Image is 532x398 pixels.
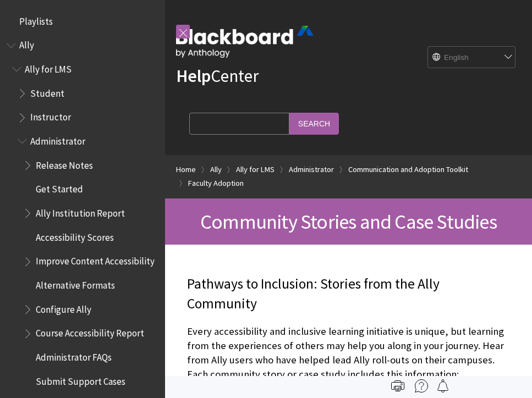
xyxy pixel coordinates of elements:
[19,36,34,51] span: Ally
[348,163,468,176] a: Communication and Adoption Toolkit
[36,228,114,243] span: Accessibility Scores
[7,12,158,31] nav: Book outline for Playlists
[36,372,125,387] span: Submit Support Cases
[36,180,83,195] span: Get Started
[436,379,449,393] img: Follow this page
[176,26,314,58] img: Blackboard by Anthology
[19,12,53,27] span: Playlists
[25,60,72,75] span: Ally for LMS
[187,274,510,314] p: Pathways to Inclusion: Stories from the Ally Community
[391,379,404,393] img: Print
[36,348,112,363] span: Administrator FAQs
[176,65,259,87] a: HelpCenter
[210,163,222,176] a: Ally
[36,156,93,171] span: Release Notes
[30,132,85,147] span: Administrator
[36,252,155,267] span: Improve Content Accessibility
[176,65,211,87] strong: Help
[36,300,91,315] span: Configure Ally
[428,47,516,69] select: Site Language Selector
[176,163,196,176] a: Home
[187,324,510,382] p: Every accessibility and inclusive learning initiative is unique, but learning from the experience...
[415,379,428,393] img: More help
[289,113,339,134] input: Search
[289,163,334,176] a: Administrator
[36,276,115,291] span: Alternative Formats
[30,108,71,123] span: Instructor
[236,163,275,176] a: Ally for LMS
[30,84,64,99] span: Student
[188,176,244,190] a: Faculty Adoption
[36,204,125,219] span: Ally Institution Report
[36,324,144,339] span: Course Accessibility Report
[200,209,497,234] span: Community Stories and Case Studies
